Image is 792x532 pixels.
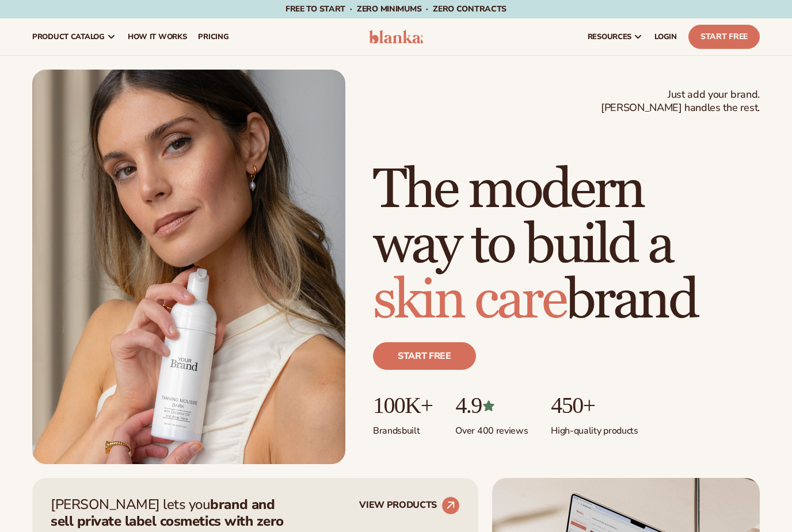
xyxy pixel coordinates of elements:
[373,393,432,418] p: 100K+
[192,18,234,55] a: pricing
[551,418,638,437] p: High-quality products
[455,418,528,437] p: Over 400 reviews
[588,32,631,41] span: resources
[359,496,460,515] a: VIEW PRODUCTS
[122,18,193,55] a: How It Works
[32,70,345,464] img: Female holding tanning mousse.
[649,18,683,55] a: LOGIN
[369,30,423,44] img: logo
[373,163,760,328] h1: The modern way to build a brand
[654,32,677,41] span: LOGIN
[128,32,187,41] span: How It Works
[26,18,122,55] a: product catalog
[582,18,649,55] a: resources
[198,32,229,41] span: pricing
[32,32,105,41] span: product catalog
[285,3,507,14] span: Free to start · ZERO minimums · ZERO contracts
[455,393,528,418] p: 4.9
[551,393,638,418] p: 450+
[688,25,760,49] a: Start Free
[373,342,476,370] a: Start free
[373,418,432,437] p: Brands built
[373,267,565,334] span: skin care
[601,88,760,115] span: Just add your brand. [PERSON_NAME] handles the rest.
